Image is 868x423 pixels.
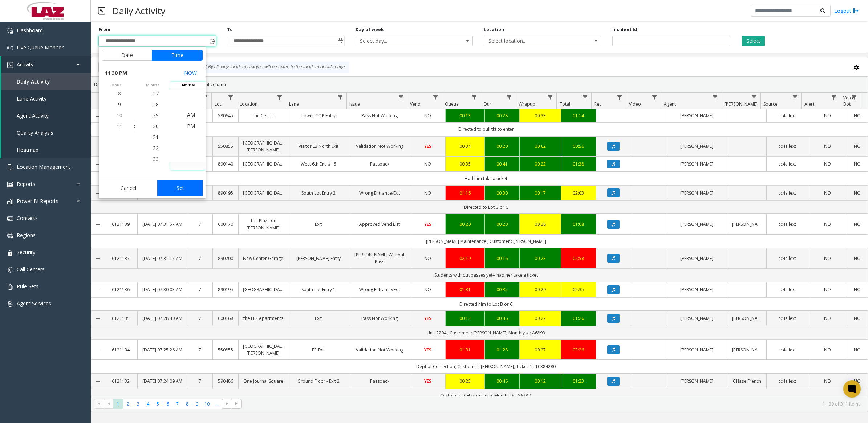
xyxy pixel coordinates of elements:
[109,221,133,228] a: 6121139
[243,160,283,167] a: [GEOGRAPHIC_DATA]
[671,160,723,167] a: [PERSON_NAME]
[396,93,406,102] a: Issue Filter Menu
[217,190,234,196] a: 890195
[450,346,480,353] div: 01:31
[812,286,843,293] a: NO
[450,112,480,119] a: 00:13
[192,346,208,353] a: 7
[142,346,182,353] a: [DATE] 07:25:26 AM
[243,139,283,153] a: [GEOGRAPHIC_DATA][PERSON_NAME]
[565,112,592,119] a: 01:14
[335,93,345,102] a: Lane Filter Menu
[17,95,46,102] span: Lane Activity
[17,129,53,136] span: Quality Analysis
[565,255,592,262] div: 02:58
[243,378,283,385] a: One Journal Square
[7,233,13,239] img: 'icon'
[489,286,515,293] div: 00:35
[17,283,38,290] span: Rule Sets
[7,250,13,256] img: 'icon'
[7,182,13,187] img: 'icon'
[771,160,803,167] a: cc4allext
[450,143,480,150] div: 00:34
[1,73,91,90] a: Daily Activity
[524,190,556,196] a: 00:17
[292,190,344,196] a: South Lot Entry 2
[790,93,800,102] a: Source Filter Menu
[524,112,556,119] a: 00:33
[91,162,104,167] a: Collapse Details
[671,286,723,293] a: [PERSON_NAME]
[565,315,592,322] div: 01:26
[671,346,723,353] a: [PERSON_NAME]
[829,93,839,102] a: Alert Filter Menu
[336,36,344,46] span: Toggle popup
[852,286,863,293] a: NO
[565,160,592,167] div: 01:38
[292,112,344,119] a: Lower COP Entry
[450,190,480,196] div: 01:16
[450,221,480,228] a: 00:20
[771,190,803,196] a: cc4allext
[489,346,515,353] a: 01:28
[489,315,515,322] a: 00:46
[292,143,344,150] a: Visitor L3 North Exit
[504,93,514,102] a: Dur Filter Menu
[354,160,406,167] a: Passback
[524,160,556,167] a: 00:22
[450,378,480,385] a: 00:25
[524,143,556,150] a: 00:02
[524,346,556,353] div: 00:27
[424,113,431,119] span: NO
[104,235,868,248] td: [PERSON_NAME] Maintenance ; Customer : [PERSON_NAME]
[192,399,202,409] span: Page 9
[7,199,13,204] img: 'icon'
[104,297,868,311] td: Directed him to Lot B or C
[450,160,480,167] a: 00:35
[292,221,344,228] a: Exit
[292,286,344,293] a: South Lot Entry 1
[243,286,283,293] a: [GEOGRAPHIC_DATA]
[1,90,91,107] a: Lane Activity
[415,190,441,196] a: NO
[275,93,284,102] a: Location Filter Menu
[424,378,431,384] span: YES
[484,36,577,46] span: Select location...
[852,315,863,322] a: NO
[7,216,13,221] img: 'icon'
[243,112,283,119] a: The Center
[771,255,803,262] a: cc4allext
[17,61,33,68] span: Activity
[489,160,515,167] a: 00:41
[104,122,868,136] td: Directed to pull tkt to enter
[812,315,843,322] a: NO
[671,315,723,322] a: [PERSON_NAME]
[1,124,91,141] a: Quality Analysis
[771,346,803,353] a: cc4allext
[565,378,592,385] a: 01:23
[852,378,863,385] a: NO
[415,346,441,353] a: YES
[354,251,406,265] a: [PERSON_NAME] Without Pass
[113,399,123,409] span: Page 1
[217,112,234,119] a: 580645
[142,315,182,322] a: [DATE] 07:28:40 AM
[143,399,153,409] span: Page 4
[812,255,843,262] a: NO
[415,255,441,262] a: NO
[102,180,155,196] button: Cancel
[133,399,143,409] span: Page 3
[565,286,592,293] div: 02:35
[208,36,216,46] span: Toggle popup
[192,286,208,293] a: 7
[142,286,182,293] a: [DATE] 07:30:03 AM
[650,93,660,102] a: Video Filter Menu
[104,389,868,402] td: Customer : CHase French; Monthly # : 5678-1
[424,255,431,261] span: NO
